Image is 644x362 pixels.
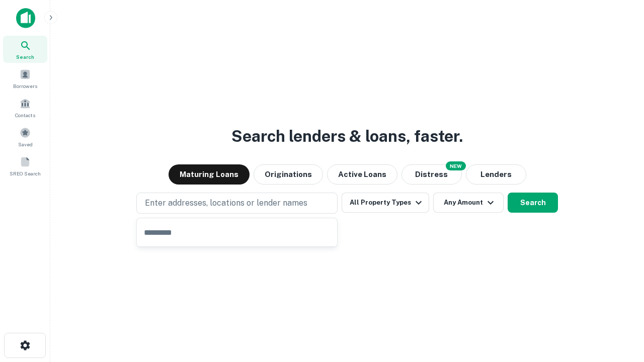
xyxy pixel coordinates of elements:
p: Enter addresses, locations or lender names [145,197,307,209]
button: All Property Types [342,193,429,213]
span: Borrowers [13,82,37,90]
h3: Search lenders & loans, faster. [231,124,463,148]
a: Saved [3,123,47,150]
button: Enter addresses, locations or lender names [136,193,338,214]
a: Borrowers [3,65,47,92]
img: capitalize-icon.png [16,8,35,28]
span: Contacts [15,111,35,119]
div: NEW [446,161,466,170]
a: Contacts [3,94,47,121]
span: Saved [18,140,33,148]
span: SREO Search [10,169,41,177]
button: Active Loans [327,164,397,185]
span: Search [16,53,34,61]
button: Search distressed loans with lien and other non-mortgage details. [401,164,462,185]
button: Originations [254,164,323,185]
button: Lenders [466,164,526,185]
button: Maturing Loans [169,164,250,185]
a: SREO Search [3,152,47,179]
a: Search [3,36,47,63]
button: Search [508,193,558,213]
iframe: Chat Widget [594,282,644,330]
button: Any Amount [433,193,504,213]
